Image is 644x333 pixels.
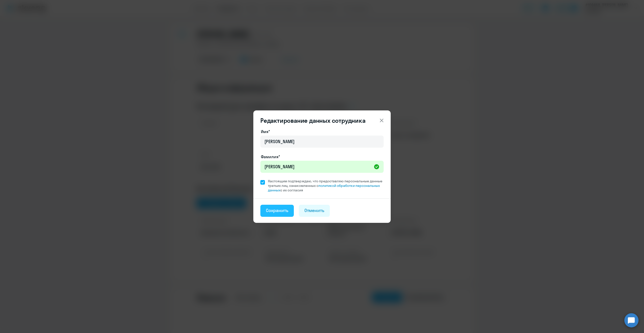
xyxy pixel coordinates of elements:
label: Фамилия* [261,154,280,160]
div: Отменить [304,207,325,214]
span: Настоящим подтверждаю, что предоставляю персональные данные третьих лиц, ознакомленных с с их сог... [268,179,384,192]
header: Редактирование данных сотрудника [253,116,391,124]
div: Сохранить [266,207,288,214]
button: Отменить [299,205,330,217]
a: политикой обработки персональных данных [268,183,380,192]
button: Сохранить [260,205,294,217]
